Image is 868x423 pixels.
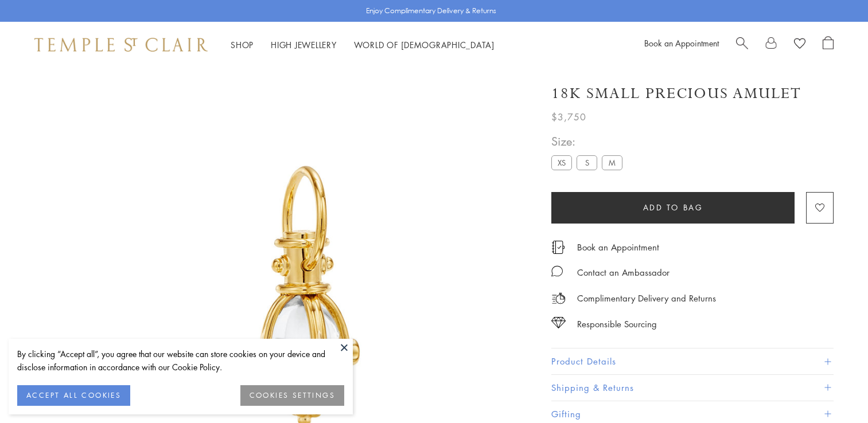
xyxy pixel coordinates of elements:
label: XS [551,155,572,170]
a: Open Shopping Bag [823,36,834,53]
span: $3,750 [551,109,586,124]
div: By clicking “Accept all”, you agree that our website can store cookies on your device and disclos... [17,347,344,374]
img: icon_appointment.svg [551,241,565,254]
a: View Wishlist [794,36,805,53]
label: S [577,155,597,170]
span: Add to bag [643,201,703,214]
a: Search [736,36,748,53]
p: Enjoy Complimentary Delivery & Returns [366,5,496,17]
div: Contact an Ambassador [577,265,670,280]
img: icon_sourcing.svg [551,317,566,328]
h1: 18K Small Precious Amulet [551,84,801,104]
img: Temple St. Clair [34,38,208,52]
label: M [602,155,622,170]
p: Complimentary Delivery and Returns [577,291,716,305]
button: Shipping & Returns [551,375,834,401]
a: Book an Appointment [644,37,719,49]
nav: Main navigation [231,38,495,52]
button: Add to bag [551,192,795,224]
button: ACCEPT ALL COOKIES [17,385,130,406]
button: COOKIES SETTINGS [240,385,344,406]
img: icon_delivery.svg [551,291,566,305]
a: High JewelleryHigh Jewellery [271,39,337,50]
a: Book an Appointment [577,241,659,253]
button: Product Details [551,348,834,374]
span: Size: [551,132,627,151]
a: ShopShop [231,39,254,50]
div: Responsible Sourcing [577,317,657,331]
a: World of [DEMOGRAPHIC_DATA]World of [DEMOGRAPHIC_DATA] [354,39,495,50]
img: MessageIcon-01_2.svg [551,265,563,277]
